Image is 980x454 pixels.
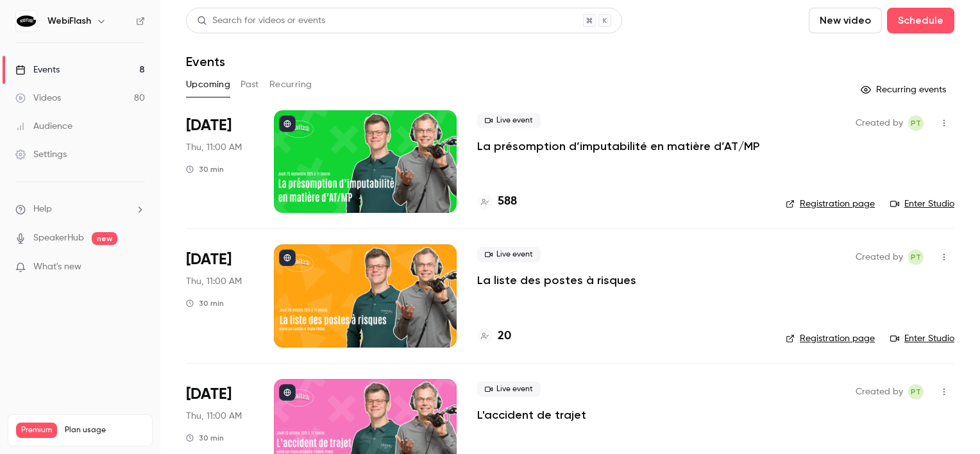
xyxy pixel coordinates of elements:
[15,203,145,216] li: help-dropdown-opener
[92,232,117,245] span: new
[130,262,145,273] iframe: Noticeable Trigger
[16,11,37,31] img: WebiFlash
[197,14,325,28] div: Search for videos or events
[477,247,541,262] span: Live event
[477,273,636,288] a: La liste des postes à risques
[15,92,61,105] div: Videos
[186,164,224,174] div: 30 min
[477,407,586,423] a: L'accident de trajet
[186,141,242,154] span: Thu, 11:00 AM
[477,328,511,345] a: 20
[15,148,67,161] div: Settings
[241,74,259,95] button: Past
[911,249,921,265] span: PT
[65,425,144,435] span: Plan usage
[15,120,72,133] div: Audience
[855,80,954,100] button: Recurring events
[908,384,924,399] span: Pauline TERRIEN
[911,115,921,131] span: PT
[47,15,91,28] h6: WebiFlash
[477,113,541,128] span: Live event
[33,260,81,274] span: What's new
[186,275,242,288] span: Thu, 11:00 AM
[477,382,541,397] span: Live event
[786,332,875,345] a: Registration page
[477,139,759,154] a: La présomption d’imputabilité en matière d’AT/MP
[186,74,230,95] button: Upcoming
[33,203,52,216] span: Help
[15,63,60,76] div: Events
[911,384,921,399] span: PT
[856,384,903,399] span: Created by
[186,433,224,443] div: 30 min
[269,74,312,95] button: Recurring
[186,54,225,69] h1: Events
[856,115,903,131] span: Created by
[498,328,511,345] h4: 20
[186,384,232,405] span: [DATE]
[16,423,57,438] span: Premium
[186,249,232,270] span: [DATE]
[908,115,924,131] span: Pauline TERRIEN
[786,198,875,210] a: Registration page
[908,249,924,265] span: Pauline TERRIEN
[186,410,242,423] span: Thu, 11:00 AM
[856,249,903,265] span: Created by
[498,193,517,210] h4: 588
[33,231,84,245] a: SpeakerHub
[186,115,232,136] span: [DATE]
[890,198,954,210] a: Enter Studio
[477,193,517,210] a: 588
[186,244,253,347] div: Oct 9 Thu, 11:00 AM (Europe/Paris)
[809,8,882,33] button: New video
[887,8,954,33] button: Schedule
[890,332,954,345] a: Enter Studio
[186,110,253,213] div: Sep 25 Thu, 11:00 AM (Europe/Paris)
[186,298,224,308] div: 30 min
